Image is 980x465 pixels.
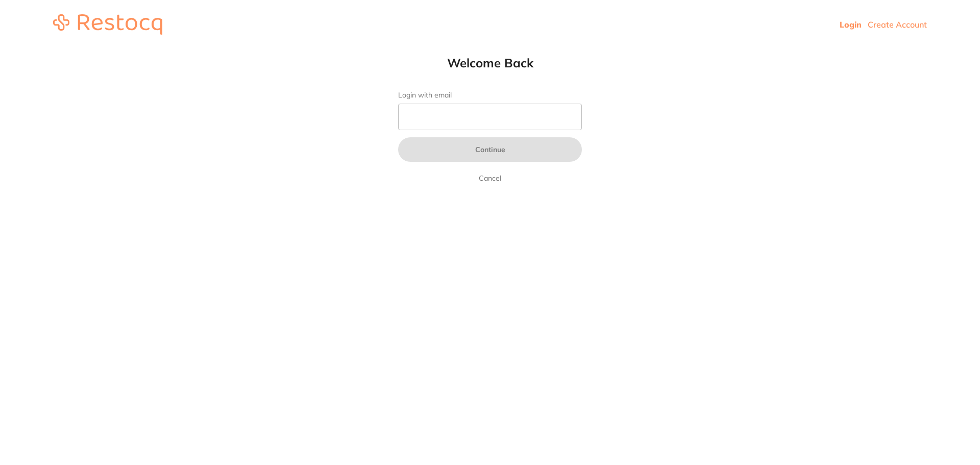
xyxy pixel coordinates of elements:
a: Login [840,19,862,30]
label: Login with email [398,91,582,100]
button: Continue [398,137,582,162]
img: restocq_logo.svg [53,14,162,35]
a: Create Account [868,19,927,30]
a: Cancel [477,172,503,184]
